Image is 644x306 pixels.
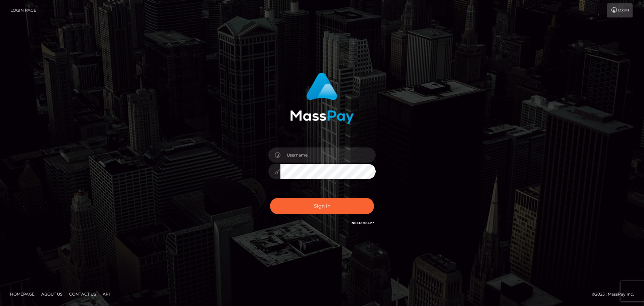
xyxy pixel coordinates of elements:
a: Login Page [10,3,36,17]
a: Need Help? [352,221,374,225]
a: API [100,289,113,299]
a: Login [607,3,633,17]
a: About Us [39,289,65,299]
a: Contact Us [66,289,99,299]
a: Homepage [7,289,37,299]
img: MassPay Login [290,73,354,124]
div: © 2025 , MassPay Inc. [592,291,639,298]
button: Sign in [270,198,374,214]
input: Username... [280,147,376,163]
